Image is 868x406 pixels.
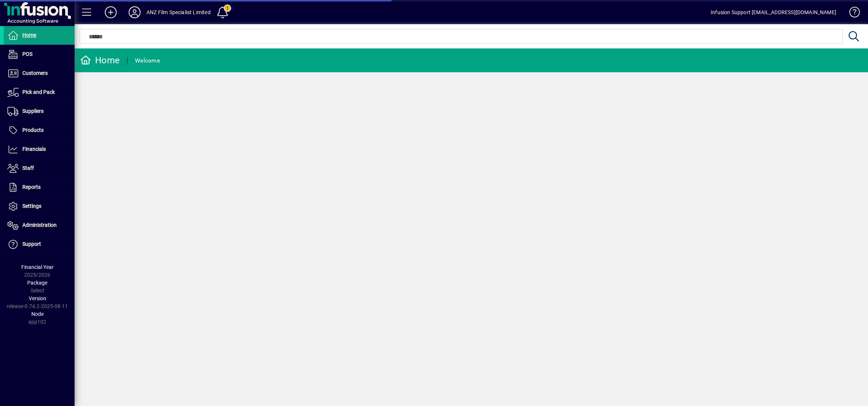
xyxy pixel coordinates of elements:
span: Suppliers [22,108,44,114]
a: Pick and Pack [4,83,75,102]
span: Home [22,32,36,38]
span: Package [27,280,47,286]
span: Node [31,311,44,317]
a: POS [4,45,75,64]
button: Add [99,6,123,19]
div: Welcome [135,55,160,67]
span: Staff [22,165,34,171]
a: Staff [4,159,75,178]
a: Products [4,121,75,140]
div: Home [80,54,120,66]
a: Customers [4,64,75,83]
span: Products [22,127,44,133]
span: Financial Year [21,264,54,270]
button: Profile [123,6,147,19]
div: ANZ Film Specialist Limited [147,6,211,18]
span: Customers [22,70,48,76]
span: Financials [22,146,46,152]
span: POS [22,51,32,57]
a: Reports [4,178,75,197]
span: Reports [22,184,41,190]
span: Administration [22,222,57,228]
a: Support [4,235,75,254]
span: Pick and Pack [22,89,55,95]
div: Infusion Support [EMAIL_ADDRESS][DOMAIN_NAME] [711,6,836,18]
a: Settings [4,197,75,216]
span: Settings [22,203,41,209]
span: Support [22,241,41,247]
a: Suppliers [4,102,75,121]
a: Knowledge Base [844,1,859,26]
span: Version [29,295,46,301]
a: Financials [4,140,75,159]
a: Administration [4,216,75,235]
